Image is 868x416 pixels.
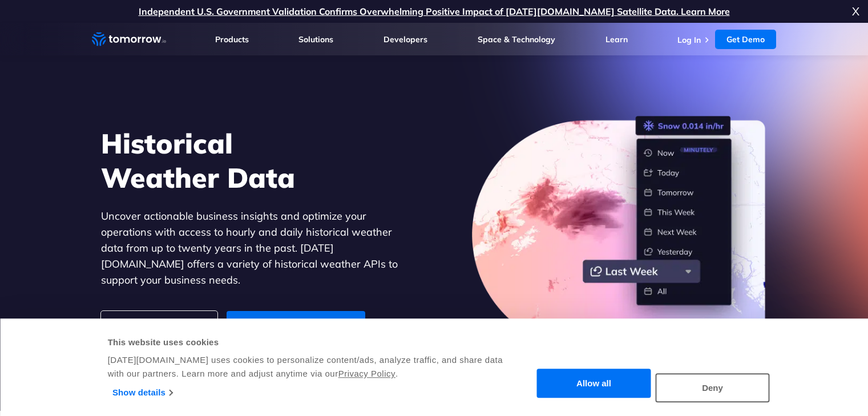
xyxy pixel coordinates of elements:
a: Privacy Policy [338,369,395,378]
a: Home link [92,31,166,48]
div: [DATE][DOMAIN_NAME] uses cookies to personalize content/ads, analyze traffic, and share data with... [108,353,504,381]
button: Deny [656,373,770,402]
a: Sign up and Start Building [227,311,365,340]
h1: Historical Weather Data [101,126,415,195]
p: Uncover actionable business insights and optimize your operations with access to hourly and daily... [101,208,415,288]
a: Show details [112,384,172,401]
a: Developers [383,34,427,45]
a: Get Demo [715,30,776,49]
a: Learn [605,34,628,45]
button: Allow all [537,369,651,398]
a: Solutions [298,34,333,45]
a: View Documentation [101,311,217,340]
a: Independent U.S. Government Validation Confirms Overwhelming Positive Impact of [DATE][DOMAIN_NAM... [139,6,730,17]
img: historical-weather-data.png.webp [472,116,768,350]
a: Products [215,34,249,45]
a: Log In [677,35,701,45]
div: This website uses cookies [108,336,504,349]
a: Space & Technology [478,34,555,45]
